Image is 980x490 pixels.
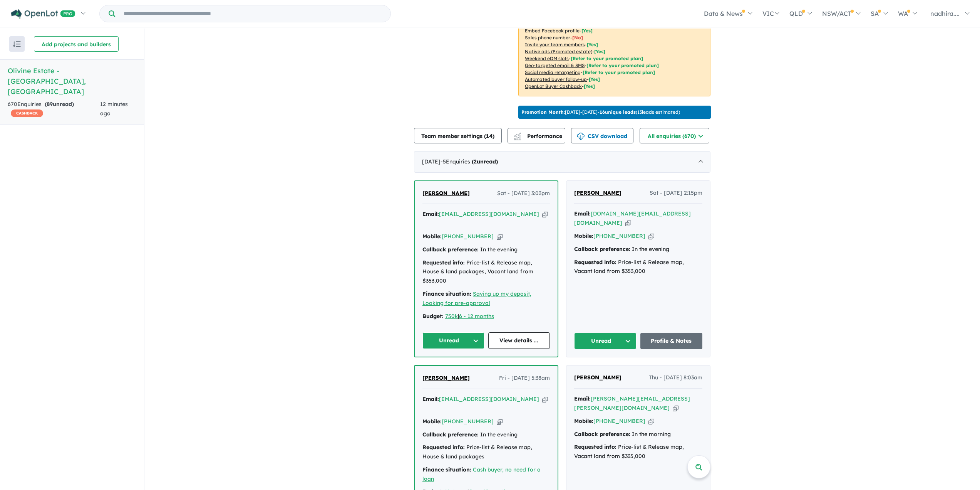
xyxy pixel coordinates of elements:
span: [PERSON_NAME] [422,190,470,197]
span: CASHBACK [11,109,43,117]
u: Native ads (Promoted estate) [525,49,592,54]
a: [PHONE_NUMBER] [593,418,645,424]
button: Copy [673,404,678,412]
img: bar-chart.svg [514,135,521,140]
strong: Mobile: [422,418,442,425]
span: [Yes] [594,49,605,54]
div: Price-list & Release map, Vacant land from $353,000 [574,258,702,276]
a: 6 - 12 months [459,313,494,320]
button: Add projects and builders [34,36,119,52]
u: Weekend eDM slots [525,56,569,61]
span: [Yes] [589,76,600,82]
div: Price-list & Release map, House & land packages, Vacant land from $353,000 [422,258,550,286]
u: OpenLot Buyer Cashback [525,83,582,89]
a: [EMAIL_ADDRESS][DOMAIN_NAME] [439,210,539,217]
strong: Mobile: [574,418,593,424]
span: Sat - [DATE] 2:15pm [650,189,702,198]
strong: Email: [422,396,439,402]
button: Copy [625,219,631,227]
button: Team member settings (14) [414,128,502,143]
b: Promotion Month: [521,109,565,115]
span: Thu - [DATE] 8:03am [649,373,702,382]
u: Invite your team members [525,42,585,47]
span: [Refer to your promoted plan] [583,69,655,75]
div: In the evening [422,245,550,254]
h5: Olivine Estate - [GEOGRAPHIC_DATA] , [GEOGRAPHIC_DATA] [8,66,136,97]
span: [ Yes ] [587,42,598,47]
button: Unread [574,333,637,349]
span: 89 [47,101,53,108]
img: line-chart.svg [514,133,521,137]
strong: Budget: [422,313,444,320]
span: Sat - [DATE] 3:03pm [497,189,550,198]
u: Embed Facebook profile [525,28,580,34]
strong: Requested info: [574,443,616,450]
u: Sales phone number [525,35,570,40]
strong: Requested info: [422,259,465,266]
img: download icon [577,133,585,140]
div: | [422,312,550,321]
div: In the evening [422,430,550,439]
a: Cash buyer, no need for a loan [422,466,541,482]
strong: Callback preference: [574,431,630,438]
div: 670 Enquir ies [8,100,100,118]
p: [DATE] - [DATE] - ( 13 leads estimated) [521,109,680,116]
a: Saving up my deposit, Looking for pre-approval [422,290,531,306]
a: [PERSON_NAME] [422,189,470,198]
u: Geo-targeted email & SMS [525,62,585,68]
a: View details ... [488,332,550,349]
a: Profile & Notes [640,333,703,349]
a: [PERSON_NAME] [574,373,622,382]
u: Social media retargeting [525,69,581,75]
a: 750k [445,313,458,320]
span: - 5 Enquir ies [441,158,498,165]
span: 2 [474,158,477,165]
span: [ No ] [572,35,583,40]
strong: ( unread) [45,101,74,108]
span: [Refer to your promoted plan] [571,56,643,61]
button: Unread [422,332,484,349]
div: In the morning [574,430,702,439]
button: All enquiries (670) [640,128,709,143]
div: In the evening [574,245,702,254]
strong: Requested info: [422,444,465,451]
span: [PERSON_NAME] [574,374,622,381]
button: Copy [648,417,654,425]
span: [Refer to your promoted plan] [586,62,659,68]
a: [PHONE_NUMBER] [442,233,494,240]
strong: Requested info: [574,259,616,266]
span: [PERSON_NAME] [574,189,622,196]
a: [EMAIL_ADDRESS][DOMAIN_NAME] [439,396,539,402]
span: [Yes] [584,83,595,89]
b: 16 unique leads [600,109,636,115]
u: Automated buyer follow-up [525,76,587,82]
span: Fri - [DATE] 5:38am [499,374,550,383]
img: Openlot PRO Logo White [11,9,75,19]
img: sort.svg [13,41,21,47]
span: [ Yes ] [581,28,593,34]
strong: Mobile: [422,233,442,240]
span: 12 minutes ago [100,101,128,117]
div: [DATE] [414,151,710,173]
button: CSV download [571,128,633,143]
strong: Callback preference: [574,246,630,253]
span: Performance [515,133,562,140]
strong: Finance situation: [422,466,471,473]
button: Copy [542,210,548,218]
strong: Callback preference: [422,431,479,438]
button: Copy [542,395,548,403]
strong: Callback preference: [422,246,479,253]
input: Try estate name, suburb, builder or developer [117,5,389,22]
a: [DOMAIN_NAME][EMAIL_ADDRESS][DOMAIN_NAME] [574,210,691,226]
a: [PERSON_NAME] [422,374,470,383]
button: Copy [648,232,654,240]
span: 14 [486,133,493,140]
button: Performance [508,128,565,143]
div: Price-list & Release map, Vacant land from $335,000 [574,443,702,461]
strong: Email: [574,210,591,217]
span: [PERSON_NAME] [422,374,470,381]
